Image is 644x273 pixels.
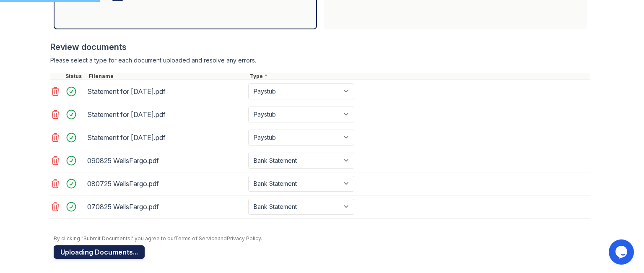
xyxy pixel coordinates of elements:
[87,131,245,144] div: Statement for [DATE].pdf
[175,235,218,242] a: Terms of Service
[248,73,590,80] div: Type
[64,73,87,80] div: Status
[87,85,245,98] div: Statement for [DATE].pdf
[50,56,590,65] div: Please select a type for each document uploaded and resolve any errors.
[227,235,262,242] a: Privacy Policy.
[87,108,245,121] div: Statement for [DATE].pdf
[87,177,245,190] div: 080725 WellsFargo.pdf
[87,200,245,213] div: 070825 WellsFargo.pdf
[87,73,248,80] div: Filename
[50,41,590,53] div: Review documents
[54,245,145,259] button: Uploading Documents...
[54,235,590,242] div: By clicking "Submit Documents," you agree to our and
[609,239,636,265] iframe: chat widget
[87,154,245,167] div: 090825 WellsFargo.pdf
